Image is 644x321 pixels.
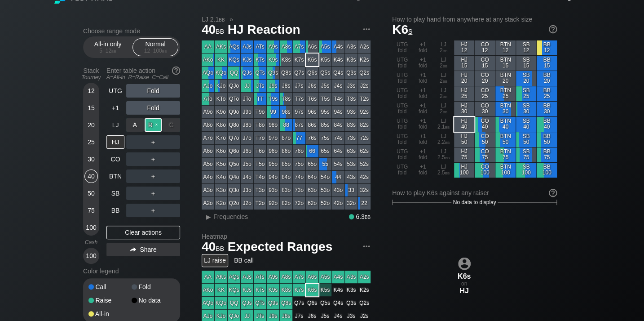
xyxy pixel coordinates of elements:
[332,40,344,53] div: A4s
[226,23,302,38] span: HJ Reaction
[293,80,305,92] div: J7s
[392,22,412,36] span: K6
[454,40,474,55] div: HJ 12
[454,132,474,147] div: HJ 50
[267,53,279,66] div: K9s
[84,187,98,200] div: 50
[106,152,124,166] div: CO
[228,53,240,66] div: KQs
[345,119,357,131] div: 83s
[408,26,412,36] span: s
[106,187,124,200] div: SB
[495,71,516,86] div: BTN 20
[345,158,357,170] div: 53s
[202,197,214,210] div: A2o
[280,67,292,79] div: Q8s
[319,119,331,131] div: 85s
[392,56,412,71] div: UTG fold
[202,93,214,105] div: ATo
[306,119,318,131] div: 86s
[267,158,279,170] div: 95o
[228,119,240,131] div: Q8o
[358,106,371,118] div: 92s
[445,169,450,176] span: bb
[241,67,253,79] div: QJs
[84,152,98,166] div: 30
[84,84,98,98] div: 12
[254,119,266,131] div: T8o
[475,147,495,162] div: CO 75
[332,80,344,92] div: J4s
[537,56,557,71] div: BB 15
[106,74,180,80] div: A=All-in R=Raise C=Call
[84,135,98,149] div: 25
[516,132,536,147] div: SB 50
[454,102,474,116] div: HJ 30
[495,56,516,71] div: BTN 15
[202,53,214,66] div: AKo
[454,71,474,86] div: HJ 20
[293,40,305,53] div: A7s
[106,135,124,149] div: HJ
[433,102,454,116] div: LJ 2
[228,132,240,144] div: Q7o
[332,119,344,131] div: 84s
[171,66,181,76] img: help.32db89a4.svg
[362,241,371,251] img: ellipsis.fd386fe8.svg
[241,93,253,105] div: JTo
[228,80,240,92] div: QJo
[495,147,516,162] div: BTN 75
[345,132,357,144] div: 73s
[537,102,557,116] div: BB 30
[332,93,344,105] div: T4s
[83,27,180,35] h2: Choose range mode
[241,184,253,196] div: J3o
[319,93,331,105] div: T5s
[516,71,536,86] div: SB 20
[332,132,344,144] div: 74s
[475,71,495,86] div: CO 20
[132,284,175,290] div: Fold
[306,158,318,170] div: 65o
[215,80,227,92] div: KJo
[445,124,450,130] span: bb
[126,118,144,132] div: A
[516,40,536,55] div: SB 12
[280,158,292,170] div: 85o
[358,132,371,144] div: 72s
[215,93,227,105] div: KTo
[280,171,292,183] div: 84o
[200,23,225,38] span: 40
[475,117,495,132] div: CO 40
[293,184,305,196] div: 73o
[241,132,253,144] div: J7o
[358,184,371,196] div: 32s
[241,80,253,92] div: JJ
[537,71,557,86] div: BB 20
[267,67,279,79] div: Q9s
[345,67,357,79] div: Q3s
[88,284,132,290] div: Call
[345,53,357,66] div: K3s
[241,119,253,131] div: J8o
[319,132,331,144] div: 75s
[392,86,412,101] div: UTG fold
[106,84,124,98] div: UTG
[202,145,214,157] div: A6o
[475,40,495,55] div: CO 12
[202,132,214,144] div: A7o
[548,24,558,34] img: help.32db89a4.svg
[358,145,371,157] div: 62s
[106,63,180,84] div: Enter table action
[215,106,227,118] div: K9o
[358,40,371,53] div: A2s
[84,204,98,217] div: 75
[280,184,292,196] div: 83o
[306,80,318,92] div: J6s
[215,197,227,210] div: K2o
[475,56,495,71] div: CO 15
[413,102,433,116] div: +1 fold
[88,297,132,303] div: Raise
[306,106,318,118] div: 96s
[319,184,331,196] div: 53o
